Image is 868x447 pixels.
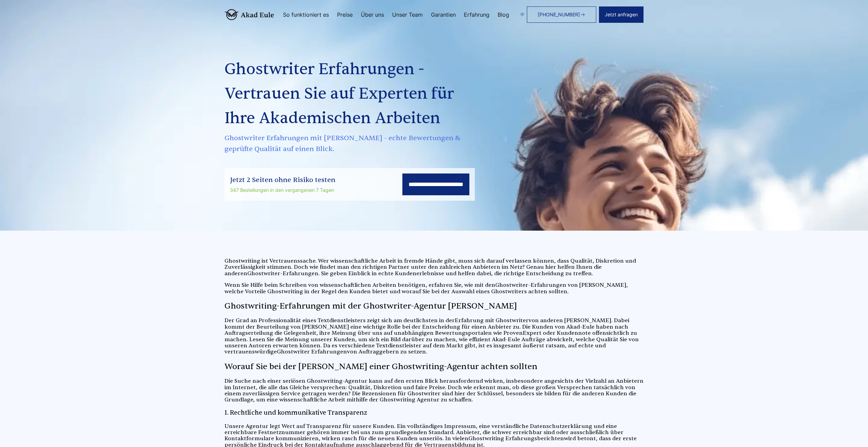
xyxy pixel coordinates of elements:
[224,258,644,277] p: Ghostwriter-Erfahrungen
[224,423,623,442] span: Unsere Agentur legt Wert auf Transparenz für unsere Kunden. Ein vollständiges Impressum, eine ver...
[498,12,509,17] a: Blog
[337,12,353,17] a: Preise
[224,57,480,131] h1: Ghostwriter Erfahrungen - Vertrauen Sie auf Experten für Ihre Akademischen Arbeiten
[230,175,335,185] div: Jetzt 2 Seiten ohne Risiko testen
[224,282,628,295] span: , welche Vorteile Ghostwriting in der Regel den Kunden bietet und worauf Sie bei der Auswahl eine...
[224,133,480,154] span: Ghostwriter Erfahrungen mit [PERSON_NAME] - echte Bewertungen & geprüfte Qualität auf einen Blick.
[347,348,427,355] span: von Auftraggebern zu setzen.
[224,282,644,295] p: Ghostwriter-Erfahrungen von [PERSON_NAME]
[224,258,636,277] span: Ghostwriting ist Vertrauenssache. Wer wissenschaftliche Arbeit in fremde Hände gibt, muss sich da...
[224,9,274,20] img: logo
[520,13,524,16] img: email
[538,12,580,17] span: [PHONE_NUMBER]
[361,12,384,17] a: Über uns
[318,270,593,277] span: . Sie geben Einblick in echte Kundenerlebnisse und helfen dabei, die richtige Entscheidung zu tre...
[224,378,644,403] p: Die Suche nach einer seriösen Ghostwriting-Agentur kann auf den ersten Blick herausfordernd wirke...
[224,317,644,355] p: Erfahrung mit Ghostwriter Ghostwriter Erfahrungen
[224,317,455,324] span: Der Grad an Professionalität eines Textdienstleisters zeigt sich am deutlichsten in der
[392,12,423,17] a: Unser Team
[599,6,644,23] button: Jetzt anfragen
[527,6,596,23] a: [PHONE_NUMBER]
[230,186,335,194] div: 347 Bestellungen in den vergangenen 7 Tagen
[224,361,537,372] span: Worauf Sie bei der [PERSON_NAME] einer Ghostwriting-Agentur achten sollten
[224,317,639,355] span: von anderen [PERSON_NAME]. Dabei kommt der Beurteilung von [PERSON_NAME] eine wichtige Rolle bei ...
[464,12,489,17] a: Erfahrung
[283,12,329,17] a: So funktioniert es
[224,301,517,311] span: Ghostwriting-Erfahrungen mit der Ghostwriter-Agentur [PERSON_NAME]
[431,12,456,17] a: Garantien
[224,282,495,288] span: Wenn Sie Hilfe beim Schreiben von wissenschaftlichen Arbeiten benötigen, erfahren Sie, wie mit den
[224,409,367,417] span: 1. Rechtliche und kommunikative Transparenz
